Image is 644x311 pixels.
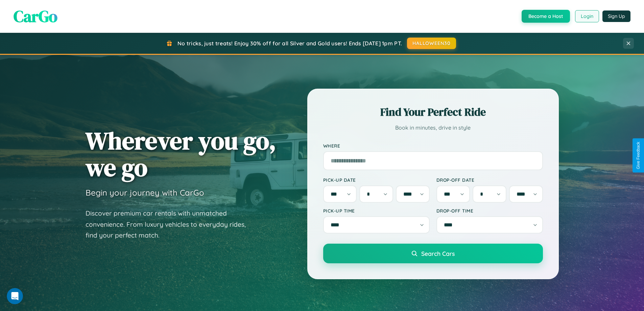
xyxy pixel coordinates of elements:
[177,40,402,47] span: No tricks, just treats! Enjoy 30% off for all Silver and Gold users! Ends [DATE] 1pm PT.
[323,208,430,214] label: Pick-up Time
[86,127,276,181] h1: Wherever you go, we go
[602,10,630,22] button: Sign Up
[323,244,543,263] button: Search Cars
[323,123,543,133] p: Book in minutes, drive in style
[7,288,23,304] iframe: Intercom live chat
[323,143,543,149] label: Where
[522,10,570,23] button: Become a Host
[86,208,255,241] p: Discover premium car rentals with unmatched convenience. From luxury vehicles to everyday rides, ...
[636,142,641,169] div: Give Feedback
[421,250,455,257] span: Search Cars
[86,187,204,198] h3: Begin your journey with CarGo
[407,38,456,49] button: HALLOWEEN30
[436,208,543,214] label: Drop-off Time
[436,177,543,183] label: Drop-off Date
[323,105,543,119] h2: Find Your Perfect Ride
[14,5,57,27] span: CarGo
[575,10,599,22] button: Login
[323,177,430,183] label: Pick-up Date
